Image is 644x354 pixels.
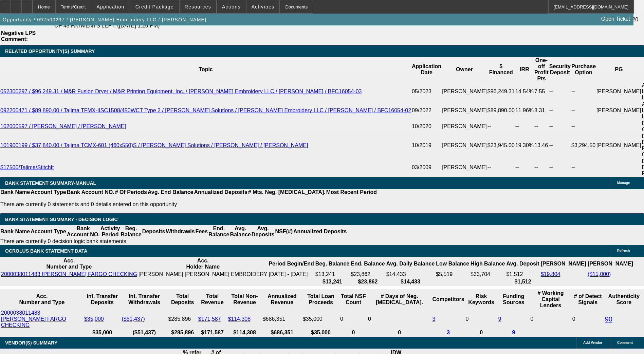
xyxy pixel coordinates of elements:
span: Comment [617,341,633,345]
th: ($51,437) [121,329,167,336]
td: -- [549,133,571,158]
th: Deposits [142,225,166,238]
td: $35,000 [302,310,339,329]
a: 2000038011483 [PERSON_NAME] FARGO CHECKING [1,271,137,277]
td: $23,862 [350,271,385,278]
a: 3 [432,316,435,322]
td: -- [571,101,596,120]
th: Acc. Number and Type [1,290,83,309]
td: 8.31 [534,101,549,120]
td: 0 [340,310,367,329]
th: Application Date [411,57,442,82]
span: Add Vendor [583,341,602,345]
td: 09/2022 [411,101,442,120]
th: $14,433 [386,278,435,285]
a: 102000597 / [PERSON_NAME] / [PERSON_NAME] [0,123,126,129]
th: $285,896 [168,329,197,336]
th: 0 [368,329,431,336]
span: Actions [222,4,241,9]
th: $114,308 [227,329,261,336]
th: Acc. Number and Type [1,257,137,270]
td: 0 [572,310,604,329]
td: 13.46 [534,133,549,158]
td: -- [549,158,571,177]
th: # Working Capital Lenders [530,290,571,309]
a: 052300297 / $96,249.31 / M&R Fusion Dryer / M&R Printing Equipment, Inc. / [PERSON_NAME] Embroide... [0,88,362,94]
td: 0 [368,310,431,329]
a: ($15,000) [588,271,611,277]
th: Avg. Daily Balance [386,257,435,270]
th: Sum of the Total NSF Count and Total Overdraft Fee Count from Ocrolus [340,290,367,309]
th: $171,587 [198,329,227,336]
th: Acc. Holder Name [138,257,268,270]
span: 0 [530,316,533,322]
th: Avg. Balance [229,225,251,238]
span: Activities [252,4,275,9]
th: Fees [195,225,208,238]
td: -- [549,120,571,133]
td: [PERSON_NAME] [596,133,642,158]
a: 9 [512,330,515,335]
td: $89,890.00 [487,101,515,120]
a: $171,587 [198,316,221,322]
td: $23,945.00 [487,133,515,158]
b: Negative LPS Comment: [1,30,36,42]
th: # Mts. Neg. [MEDICAL_DATA]. [248,189,326,196]
th: Withdrawls [165,225,195,238]
th: IRR [515,57,534,82]
td: -- [534,120,549,133]
th: Purchase Option [571,57,596,82]
td: 11.96% [515,101,534,120]
button: Resources [180,0,216,13]
th: # Of Periods [115,189,147,196]
th: End. Balance [208,225,229,238]
th: Bank Account NO. [67,189,115,196]
th: Beg. Balance [315,257,350,270]
td: 0 [465,310,497,329]
th: Owner [442,57,487,82]
td: $13,241 [315,271,350,278]
th: Annualized Revenue [262,290,302,309]
th: # of Detect Signals [572,290,604,309]
th: Annualized Deposits [293,225,347,238]
span: Credit Package [135,4,174,9]
th: Risk Keywords [465,290,497,309]
td: [PERSON_NAME] [442,120,487,133]
th: Most Recent Period [326,189,377,196]
td: 14.54% [515,82,534,101]
th: Int. Transfer Deposits [84,290,121,309]
td: $5,519 [436,271,470,278]
td: 19.30% [515,133,534,158]
th: Total Revenue [198,290,227,309]
td: [PERSON_NAME] [596,101,642,120]
a: 092200471 / $89,890.00 / Tajima TFMX-IISC1508/450WCT Type 2 / [PERSON_NAME] Solutions / [PERSON_N... [0,107,411,113]
td: -- [487,120,515,133]
th: $1,512 [506,278,539,285]
td: $1,512 [506,271,539,278]
td: -- [534,158,549,177]
button: Credit Package [130,0,179,13]
td: 03/2009 [411,158,442,177]
td: [PERSON_NAME] [442,101,487,120]
th: Avg. End Balance [147,189,194,196]
a: ($51,437) [122,316,145,322]
td: -- [571,82,596,101]
a: $35,000 [84,316,104,322]
th: $ Financed [487,57,515,82]
th: Int. Transfer Withdrawals [121,290,167,309]
th: $686,351 [262,329,302,336]
th: Account Type [30,225,67,238]
td: [PERSON_NAME] [442,133,487,158]
td: $285,896 [168,310,197,329]
a: $114,308 [228,316,251,322]
button: Application [91,0,129,13]
td: [PERSON_NAME] [442,158,487,177]
th: Low Balance [436,257,470,270]
th: Bank Account NO. [67,225,100,238]
th: Beg. Balance [120,225,142,238]
td: -- [515,158,534,177]
button: Actions [217,0,246,13]
th: Funding Sources [498,290,530,309]
td: -- [571,158,596,177]
td: $14,433 [386,271,435,278]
